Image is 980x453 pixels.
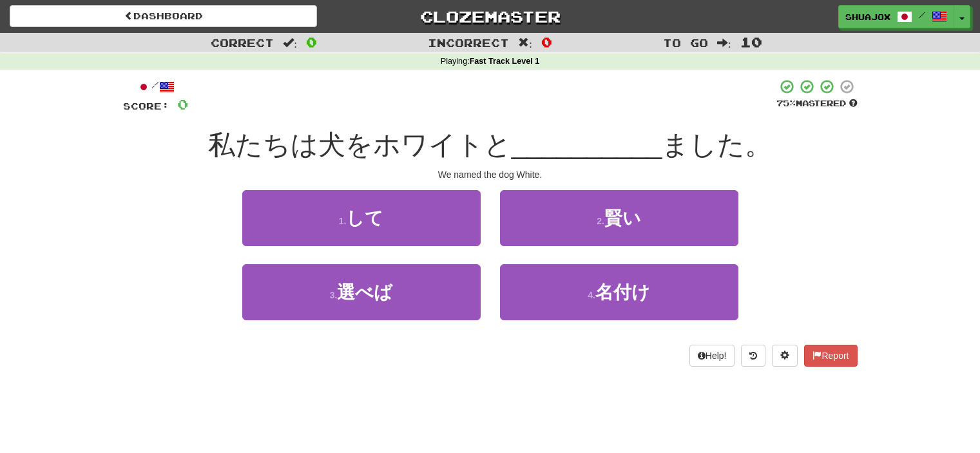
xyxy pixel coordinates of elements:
[689,345,735,367] button: Help!
[123,168,858,181] div: We named the dog White.
[804,345,857,367] button: Report
[330,290,338,300] small: 3 .
[776,98,858,110] div: Mastered
[242,264,481,320] button: 3.選べば
[470,57,540,66] strong: Fast Track Level 1
[588,290,595,300] small: 4 .
[741,345,765,367] button: Round history (alt+y)
[10,5,317,27] a: Dashboard
[208,130,512,160] span: 私たちは犬をホワイトと
[177,96,188,112] span: 0
[838,5,954,28] a: ShuajoX /
[597,216,604,226] small: 2 .
[428,36,509,49] span: Incorrect
[339,216,347,226] small: 1 .
[123,79,188,95] div: /
[346,208,383,228] span: して
[242,190,481,246] button: 1.して
[306,34,317,50] span: 0
[662,130,772,160] span: ました。
[740,34,762,50] span: 10
[595,282,650,302] span: 名付け
[919,10,925,19] span: /
[512,130,662,160] span: __________
[717,37,731,48] span: :
[283,37,297,48] span: :
[541,34,552,50] span: 0
[776,98,796,108] span: 75 %
[604,208,641,228] span: 賢い
[663,36,708,49] span: To go
[845,11,890,23] span: ShuajoX
[337,282,392,302] span: 選べば
[123,101,169,111] span: Score:
[336,5,644,28] a: Clozemaster
[500,190,738,246] button: 2.賢い
[500,264,738,320] button: 4.名付け
[211,36,274,49] span: Correct
[518,37,532,48] span: :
